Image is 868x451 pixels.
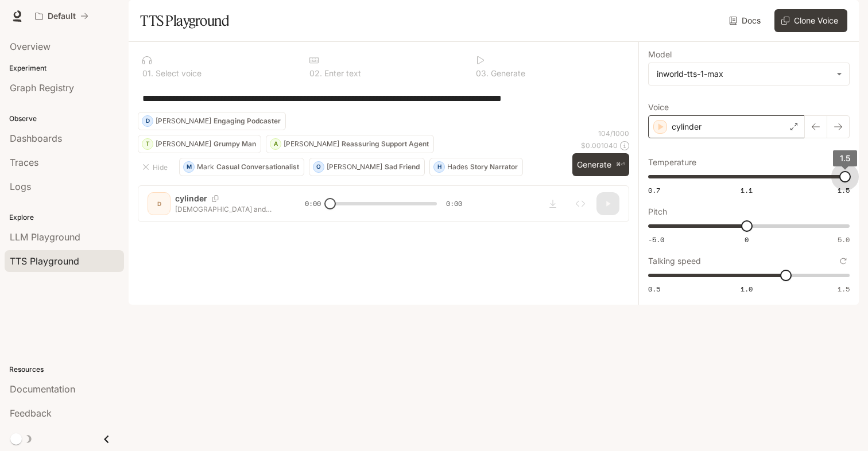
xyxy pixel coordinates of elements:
[672,121,702,133] p: cylinder
[648,257,701,265] p: Talking speed
[648,103,669,111] p: Voice
[838,185,850,195] span: 1.5
[727,9,765,32] a: Docs
[649,63,849,85] div: inworld-tts-1-max
[447,164,468,170] p: Hades
[745,235,749,244] span: 0
[140,9,229,32] h1: TTS Playground
[342,141,429,147] p: Reassuring Support Agent
[429,158,523,176] button: HHadesStory Narrator
[156,141,211,147] p: [PERSON_NAME]
[741,284,753,294] span: 1.0
[837,255,850,267] button: Reset to default
[142,69,153,77] p: 0 1 .
[138,135,261,153] button: T[PERSON_NAME]Grumpy Man
[657,68,831,80] div: inworld-tts-1-max
[322,69,361,77] p: Enter text
[270,135,281,153] div: A
[30,5,94,28] button: All workspaces
[216,164,299,170] p: Casual Conversationalist
[184,158,194,176] div: M
[648,158,696,166] p: Temperature
[179,158,304,176] button: MMarkCasual Conversationalist
[153,69,201,77] p: Select voice
[197,164,214,170] p: Mark
[648,208,667,216] p: Pitch
[138,112,286,130] button: D[PERSON_NAME]Engaging Podcaster
[309,158,425,176] button: O[PERSON_NAME]Sad Friend
[476,69,489,77] p: 0 3 .
[840,153,850,163] span: 1.5
[156,118,211,125] p: [PERSON_NAME]
[142,135,153,153] div: T
[741,185,753,195] span: 1.1
[434,158,444,176] div: H
[309,69,322,77] p: 0 2 .
[572,153,629,177] button: Generate⌘⏎
[142,112,153,130] div: D
[774,9,847,32] button: Clone Voice
[266,135,434,153] button: A[PERSON_NAME]Reassuring Support Agent
[214,118,281,125] p: Engaging Podcaster
[470,164,518,170] p: Story Narrator
[648,185,660,195] span: 0.7
[214,141,256,147] p: Grumpy Man
[648,50,672,59] p: Model
[327,164,382,170] p: [PERSON_NAME]
[313,158,324,176] div: O
[838,235,850,244] span: 5.0
[616,161,625,168] p: ⌘⏎
[598,129,629,138] p: 104 / 1000
[648,235,664,244] span: -5.0
[489,69,525,77] p: Generate
[648,284,660,294] span: 0.5
[138,158,175,176] button: Hide
[284,141,339,147] p: [PERSON_NAME]
[838,284,850,294] span: 1.5
[385,164,420,170] p: Sad Friend
[48,11,76,21] p: Default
